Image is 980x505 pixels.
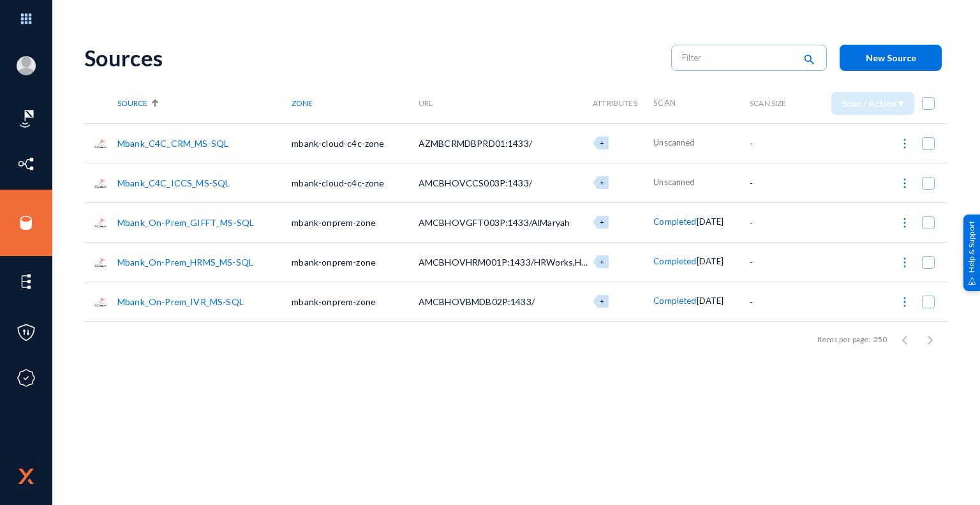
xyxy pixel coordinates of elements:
div: Sources [84,45,658,71]
span: AMCBHOVHRM001P:1433/HRWorks,HRWorksPlus [419,257,632,268]
td: - [750,242,800,282]
img: icon-sources.svg [17,213,36,232]
td: mbank-cloud-c4c-zone [292,123,418,163]
div: Zone [292,98,418,108]
img: sqlserver.png [94,255,108,269]
span: New Source [866,52,916,63]
td: - [750,202,800,242]
span: [DATE] [697,296,724,306]
input: Filter [682,48,794,67]
span: AZMBCRMDBPRD01:1433/ [419,138,532,149]
span: Attributes [593,98,637,108]
a: Mbank_C4C_CRM_MS-SQL [117,138,228,149]
img: sqlserver.png [94,295,108,309]
span: [DATE] [697,256,724,266]
span: Unscanned [653,137,695,147]
button: New Source [840,45,942,71]
img: icon-policies.svg [17,323,36,342]
img: icon-more.svg [898,177,911,190]
img: icon-compliance.svg [17,368,36,388]
span: Completed [653,216,696,227]
img: help_support.svg [968,276,976,285]
td: mbank-cloud-c4c-zone [292,163,418,202]
a: Mbank_C4C_ICCS_MS-SQL [117,177,230,188]
span: [DATE] [697,216,724,227]
td: - [750,163,800,202]
div: 250 [873,334,887,345]
span: URL [419,98,433,108]
span: Source [117,98,147,108]
span: Scan Size [750,98,786,108]
td: - [750,123,800,163]
mat-icon: search [801,52,817,69]
img: icon-elements.svg [17,272,36,291]
td: mbank-onprem-zone [292,282,418,321]
img: icon-more.svg [898,216,911,229]
td: mbank-onprem-zone [292,242,418,282]
div: Help & Support [963,214,980,290]
a: Mbank_On-Prem_HRMS_MS-SQL [117,257,253,268]
a: Mbank_On-Prem_GIFFT_MS-SQL [117,217,254,228]
span: AMCBHOVGFT003P:1433/AlMaryah [419,217,570,228]
span: + [600,139,604,147]
span: + [600,257,604,266]
td: mbank-onprem-zone [292,202,418,242]
span: AMCBHOVBMDB02P:1433/ [419,296,535,307]
span: + [600,297,604,305]
span: + [600,178,604,186]
img: app launcher [7,5,45,33]
div: Source [117,98,292,108]
img: icon-inventory.svg [17,155,36,174]
div: Items per page: [817,334,870,345]
span: Zone [292,98,313,108]
a: Mbank_On-Prem_IVR_MS-SQL [117,296,244,307]
span: Completed [653,296,696,306]
img: icon-risk-sonar.svg [17,109,36,128]
span: Unscanned [653,177,695,187]
button: Next page [917,327,943,352]
td: - [750,282,800,321]
span: Completed [653,256,696,266]
img: icon-more.svg [898,296,911,308]
img: icon-more.svg [898,137,911,150]
img: sqlserver.png [94,216,108,230]
img: sqlserver.png [94,176,108,190]
img: sqlserver.png [94,137,108,151]
button: Previous page [892,327,917,352]
img: blank-profile-picture.png [17,56,36,75]
span: Scan [653,98,676,108]
img: icon-more.svg [898,256,911,269]
span: + [600,218,604,226]
span: AMCBHOVCCS003P:1433/ [419,177,532,188]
